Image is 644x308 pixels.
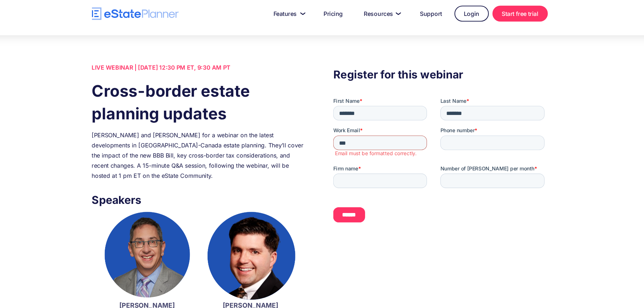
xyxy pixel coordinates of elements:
[335,69,535,85] h3: Register for this webinar
[109,66,309,75] div: LIVE WEBINAR | [DATE] 12:30 PM ET, 9:30 AM PT
[408,14,445,27] a: Support
[335,98,535,221] iframe: Form 0
[109,129,309,176] div: [PERSON_NAME] and [PERSON_NAME] for a webinar on the latest developments in [GEOGRAPHIC_DATA]-Can...
[448,13,480,28] a: Login
[109,82,309,124] h1: Cross-border estate planning updates
[483,13,535,28] a: Start free trial
[135,289,187,297] strong: [PERSON_NAME]
[109,15,190,26] a: home
[271,14,314,27] a: Features
[355,14,404,27] a: Resources
[232,289,284,297] strong: [PERSON_NAME]
[109,187,309,202] h3: Speakers
[318,14,352,27] a: Pricing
